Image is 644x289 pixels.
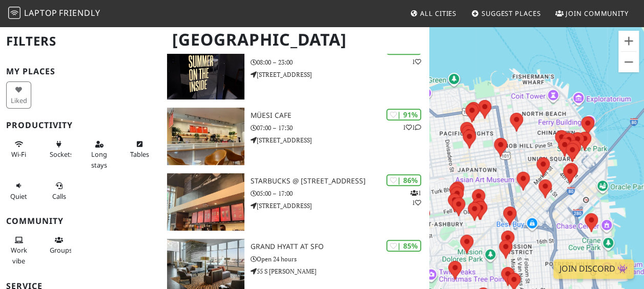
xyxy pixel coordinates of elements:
[251,177,429,185] h3: Starbucks @ [STREET_ADDRESS]
[167,108,244,165] img: Müesi Cafe
[47,232,72,259] button: Groups
[467,4,545,23] a: Suggest Places
[251,135,429,145] p: [STREET_ADDRESS]
[551,4,633,23] a: Join Community
[127,136,152,163] button: Tables
[11,150,26,159] span: Stable Wi-Fi
[251,201,429,211] p: [STREET_ADDRESS]
[251,242,429,251] h3: Grand Hyatt At SFO
[167,173,244,231] img: Starbucks @ 100 1st St
[618,52,639,72] button: Zoom out
[47,136,72,163] button: Sockets
[251,70,429,79] p: [STREET_ADDRESS]
[91,150,107,169] span: Long stays
[52,192,66,201] span: Video/audio calls
[11,245,27,265] span: People working
[161,42,429,99] a: LANS | 94% 1 LANS 08:00 – 23:00 [STREET_ADDRESS]
[410,188,421,208] p: 1 1
[6,136,31,163] button: Wi-Fi
[6,216,155,226] h3: Community
[386,109,421,120] div: | 91%
[6,67,155,76] h3: My Places
[403,122,421,132] p: 1 1
[406,4,461,23] a: All Cities
[50,245,72,255] span: Group tables
[10,192,27,201] span: Quiet
[8,5,100,23] a: LaptopFriendly LaptopFriendly
[251,254,429,264] p: Open 24 hours
[130,150,149,159] span: Work-friendly tables
[161,173,429,231] a: Starbucks @ 100 1st St | 86% 11 Starbucks @ [STREET_ADDRESS] 05:00 – 17:00 [STREET_ADDRESS]
[6,26,155,57] h2: Filters
[420,9,456,18] span: All Cities
[164,26,427,54] h1: [GEOGRAPHIC_DATA]
[47,177,72,204] button: Calls
[386,240,421,252] div: | 85%
[251,123,429,133] p: 07:00 – 17:30
[161,108,429,165] a: Müesi Cafe | 91% 11 Müesi Cafe 07:00 – 17:30 [STREET_ADDRESS]
[59,7,100,18] span: Friendly
[251,111,429,120] h3: Müesi Cafe
[6,120,155,130] h3: Productivity
[24,7,57,18] span: Laptop
[50,150,73,159] span: Power sockets
[386,174,421,186] div: | 86%
[6,177,31,204] button: Quiet
[482,9,541,18] span: Suggest Places
[167,42,244,99] img: LANS
[251,266,429,276] p: 55 S [PERSON_NAME]
[87,136,112,173] button: Long stays
[566,9,629,18] span: Join Community
[251,189,429,198] p: 05:00 – 17:00
[6,232,31,269] button: Work vibe
[618,31,639,51] button: Zoom in
[8,7,20,19] img: LaptopFriendly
